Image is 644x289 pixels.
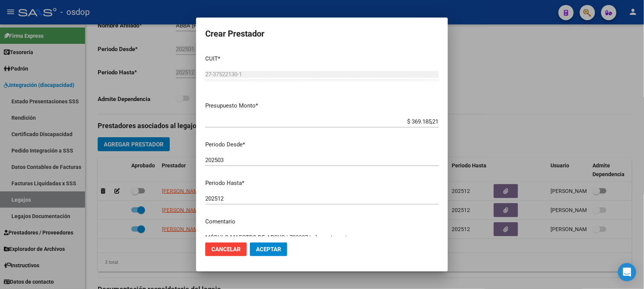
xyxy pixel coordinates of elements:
[205,55,439,63] p: CUIT
[250,242,287,256] button: Aceptar
[205,242,247,256] button: Cancelar
[618,263,636,281] div: Open Intercom Messenger
[205,179,439,188] p: Periodo Hasta
[205,27,439,41] h2: Crear Prestador
[256,246,281,253] span: Aceptar
[205,217,439,226] p: Comentario
[211,246,241,253] span: Cancelar
[205,101,439,110] p: Presupuesto Monto
[205,140,439,149] p: Periodo Desde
